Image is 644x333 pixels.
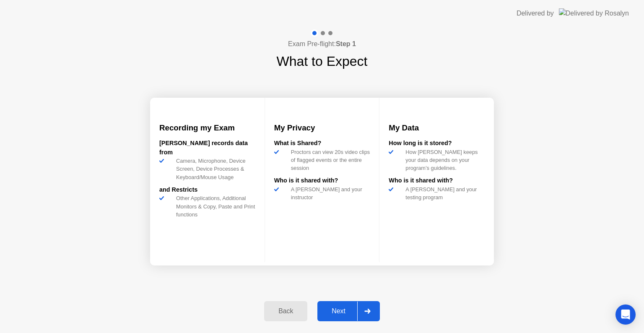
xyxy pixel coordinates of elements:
[173,194,255,219] div: Other Applications, Additional Monitors & Copy, Paste and Print functions
[288,148,370,172] div: Proctors can view 20s video clips of flagged events or the entire session
[402,185,485,201] div: A [PERSON_NAME] and your testing program
[159,122,255,134] h3: Recording my Exam
[336,40,356,47] b: Step 1
[402,148,485,172] div: How [PERSON_NAME] keeps your data depends on your program’s guidelines.
[389,176,485,185] div: Who is it shared with?
[159,185,255,195] div: and Restricts
[274,139,370,148] div: What is Shared?
[274,122,370,134] h3: My Privacy
[277,51,368,71] h1: What to Expect
[173,157,255,181] div: Camera, Microphone, Device Screen, Device Processes & Keyboard/Mouse Usage
[517,8,554,18] div: Delivered by
[288,185,370,201] div: A [PERSON_NAME] and your instructor
[615,304,636,325] div: Open Intercom Messenger
[267,307,305,315] div: Back
[159,139,255,157] div: [PERSON_NAME] records data from
[317,301,380,321] button: Next
[264,301,307,321] button: Back
[320,307,357,315] div: Next
[288,39,356,49] h4: Exam Pre-flight:
[389,122,485,134] h3: My Data
[389,139,485,148] div: How long is it stored?
[274,176,370,185] div: Who is it shared with?
[559,8,629,18] img: Delivered by Rosalyn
